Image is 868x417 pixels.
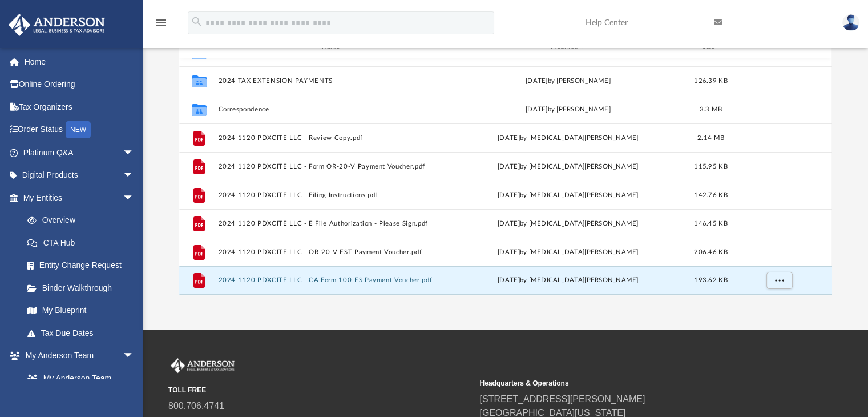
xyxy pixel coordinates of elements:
span: arrow_drop_down [123,141,146,165]
span: arrow_drop_down [123,164,146,187]
a: My Entitiesarrow_drop_down [8,186,151,209]
a: Order StatusNEW [8,118,151,142]
button: 2024 1120 PDXCITE LLC - OR-20-V EST Payment Voucher.pdf [218,248,448,256]
button: 2024 1120 PDXCITE LLC - Review Copy.pdf [218,134,448,142]
div: grid [179,58,832,295]
a: [STREET_ADDRESS][PERSON_NAME] [479,394,645,404]
span: 206.46 KB [694,249,727,255]
a: 800.706.4741 [168,401,224,411]
a: Online Ordering [8,73,151,96]
div: [DATE] by [MEDICAL_DATA][PERSON_NAME] [453,190,683,201]
span: arrow_drop_down [123,186,146,210]
span: 146.45 KB [694,220,727,227]
div: [DATE] by [MEDICAL_DATA][PERSON_NAME] [453,219,683,229]
a: My Anderson Teamarrow_drop_down [8,344,146,367]
a: menu [154,22,168,30]
a: Platinum Q&Aarrow_drop_down [8,141,151,164]
span: 142.76 KB [694,192,727,198]
span: 193.62 KB [694,278,727,284]
div: [DATE] by [MEDICAL_DATA][PERSON_NAME] [453,133,683,143]
span: 2.14 MB [697,135,724,141]
button: 2024 1120 PDXCITE LLC - E File Authorization - Please Sign.pdf [218,220,448,227]
a: Home [8,50,151,73]
img: Anderson Advisors Platinum Portal [168,358,237,373]
a: My Blueprint [16,299,146,322]
i: menu [154,16,168,30]
img: Anderson Advisors Platinum Portal [5,14,108,36]
img: User Pic [842,14,859,31]
i: search [191,15,203,28]
div: NEW [66,121,91,138]
button: 2024 TAX EXTENSION PAYMENTS [218,77,448,85]
a: Binder Walkthrough [16,276,151,299]
div: [DATE] by [PERSON_NAME] [453,105,683,115]
button: 2024 1120 PDXCITE LLC - Filing Instructions.pdf [218,191,448,199]
a: My Anderson Team [16,367,140,390]
a: Tax Organizers [8,95,151,118]
button: Correspondence [218,106,448,113]
span: 115.95 KB [694,163,727,170]
button: More options [766,272,792,290]
span: 3.3 MB [699,106,722,113]
div: [DATE] by [MEDICAL_DATA][PERSON_NAME] [453,276,683,286]
button: 2024 1120 PDXCITE LLC - CA Form 100-ES Payment Voucher.pdf [218,277,448,284]
a: Entity Change Request [16,254,151,277]
small: TOLL FREE [168,385,471,395]
div: [DATE] by [MEDICAL_DATA][PERSON_NAME] [453,247,683,258]
div: [DATE] by [PERSON_NAME] [453,76,683,86]
button: 2024 1120 PDXCITE LLC - Form OR-20-V Payment Voucher.pdf [218,163,448,170]
small: Headquarters & Operations [479,378,782,388]
span: arrow_drop_down [123,344,146,368]
a: CTA Hub [16,231,151,254]
a: Digital Productsarrow_drop_down [8,164,151,187]
a: Tax Due Dates [16,322,151,344]
span: 126.39 KB [694,78,727,84]
div: [DATE] by [MEDICAL_DATA][PERSON_NAME] [453,162,683,172]
a: Overview [16,209,151,232]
